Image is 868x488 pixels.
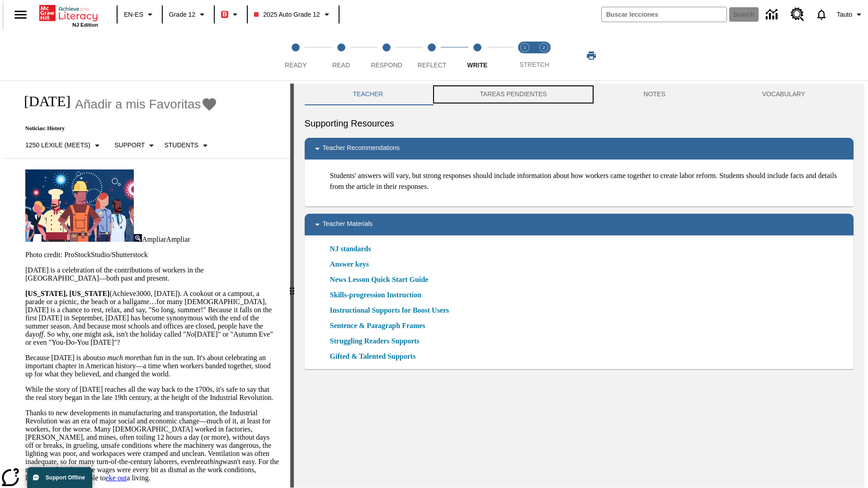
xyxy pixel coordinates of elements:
button: Teacher [305,84,432,105]
span: B [222,9,227,20]
a: Notificaciones [810,3,833,26]
p: Thanks to new developments in manufacturing and transportation, the Industrial Revolution was an ... [25,409,279,482]
div: Teacher Recommendations [305,138,854,160]
button: Respond step 3 of 5 [360,31,413,80]
button: Class: 2025 Auto Grade 12, Selecciona una clase [250,6,335,23]
button: Imprimir [577,47,606,64]
p: 1250 Lexile (Meets) [25,141,90,150]
span: 2025 Auto Grade 12 [254,10,320,19]
button: Write step 5 of 5 [451,31,504,80]
button: Grado: Grade 12, Elige un grado [165,6,211,23]
p: Noticias: History [14,125,217,132]
button: Stretch Read step 1 of 2 [512,31,538,80]
button: Reflect step 4 of 5 [406,31,458,80]
div: Teacher Materials [305,214,854,235]
p: Teacher Recommendations [323,143,400,154]
button: Tipo de apoyo, Support [111,137,160,154]
a: Skills-progression Instruction, Se abrirá en una nueva ventana o pestaña [330,290,422,300]
div: Portada [39,3,98,28]
button: Seleccionar estudiante [160,137,214,154]
span: NJ Edition [72,22,98,28]
span: EN-ES [124,10,143,19]
p: Students' answers will vary, but strong responses should include information about how workers ca... [330,170,846,192]
span: Ampliar [166,235,190,243]
em: No [186,330,194,338]
text: 1 [524,45,526,50]
p: Support [114,141,145,150]
a: News Lesson Quick Start Guide, Se abrirá en una nueva ventana o pestaña [330,274,429,285]
h1: [DATE] [14,93,71,110]
a: Centro de recursos, Se abrirá en una pestaña nueva. [785,2,810,27]
text: 2 [542,45,545,50]
span: Añadir a mis Favoritas [75,97,201,112]
button: Support Offline [27,467,92,488]
button: Abrir el menú lateral [7,1,34,28]
img: A banner with a blue background shows an illustrated row of diverse men and women dressed in clot... [25,169,134,242]
em: off [36,330,43,338]
p: Because [DATE] is about than fun in the sun. It's about celebrating an important chapter in Ameri... [25,354,279,378]
div: Instructional Panel Tabs [305,84,854,105]
button: Stretch Respond step 2 of 2 [531,31,557,80]
a: Answer keys, Se abrirá en una nueva ventana o pestaña [330,259,369,270]
a: Struggling Readers Supports [330,336,425,347]
button: Ready step 1 of 5 [269,31,322,80]
p: Students [164,141,198,150]
div: activity [294,84,864,488]
p: Teacher Materials [323,219,373,230]
p: [DATE] is a celebration of the contributions of workers in the [GEOGRAPHIC_DATA]—both past and pr... [25,266,279,282]
a: Instructional Supports for Boost Users, Se abrirá en una nueva ventana o pestaña [330,305,449,316]
div: reading [4,84,290,483]
span: Ampliar [142,235,166,243]
strong: [US_STATE], [US_STATE] [25,290,109,297]
span: Write [467,61,487,69]
p: Photo credit: ProStockStudio/Shutterstock [25,251,279,259]
span: STRETCH [519,61,549,68]
button: Boost El color de la clase es rojo. Cambiar el color de la clase. [217,6,244,23]
div: Pulsa la tecla de intro o la barra espaciadora y luego presiona las flechas de derecha e izquierd... [290,84,294,488]
span: Respond [371,61,402,69]
button: NOTES [595,84,714,105]
button: Read step 2 of 5 [315,31,367,80]
button: Añadir a mis Favoritas - Día del Trabajo [75,96,217,112]
button: Language: EN-ES, Selecciona un idioma [120,6,159,23]
span: Read [332,61,350,69]
p: While the story of [DATE] reaches all the way back to the 1700s, it's safe to say that the real s... [25,385,279,402]
span: Ready [285,61,307,69]
a: eke out [106,474,127,482]
a: NJ standards [330,244,377,254]
img: Ampliar [134,234,142,242]
span: Grade 12 [169,10,195,19]
span: Reflect [418,61,447,69]
input: search field [602,7,726,22]
a: Gifted & Talented Supports [330,351,421,362]
button: VOCABULARY [714,84,854,105]
button: Perfil/Configuración [833,6,868,23]
p: (Achieve3000, [DATE]). A cookout or a campout, a parade or a picnic, the beach or a ballgame…for ... [25,290,279,347]
a: Centro de información [760,2,785,27]
span: Tauto [837,10,852,19]
button: TAREAS PENDIENTES [431,84,595,105]
em: breathing [194,458,222,465]
em: so much more [99,354,139,361]
button: Seleccione Lexile, 1250 Lexile (Meets) [22,137,106,154]
a: Sentence & Paragraph Frames, Se abrirá en una nueva ventana o pestaña [330,320,425,331]
h6: Supporting Resources [305,116,854,131]
span: Support Offline [46,474,85,481]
